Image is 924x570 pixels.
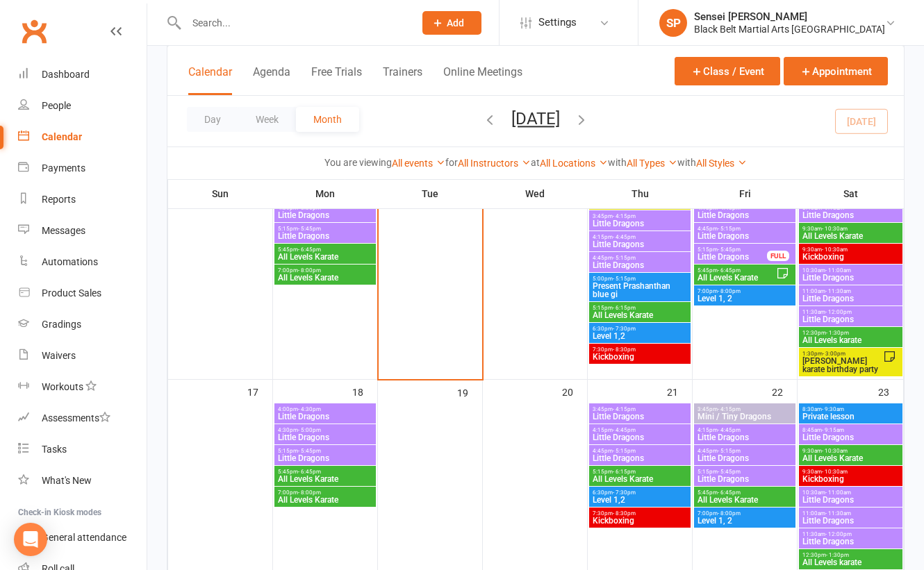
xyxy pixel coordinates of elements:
span: - 3:00pm [823,351,845,357]
span: - 7:30pm [613,489,636,496]
span: [PERSON_NAME] karate birthday party [802,357,884,374]
span: Little Dragons [277,232,373,240]
span: - 11:00am [825,489,851,496]
span: All Levels Karate [697,496,793,504]
span: Present Prashanthan blue gi [592,282,688,299]
strong: for [445,157,458,168]
span: 5:00pm [592,276,688,282]
span: - 5:45pm [298,448,321,454]
th: Tue [378,179,483,208]
span: - 4:15pm [613,213,636,219]
div: General attendance [42,532,126,543]
span: - 10:30am [822,469,848,475]
span: Little Dragons [802,517,900,525]
span: Little Dragons [802,211,900,219]
span: 4:45pm [697,226,793,232]
button: Trainers [383,65,422,95]
span: - 8:30pm [613,510,636,517]
a: Tasks [18,434,147,465]
span: 4:45pm [592,255,688,261]
a: Calendar [18,121,147,153]
span: All Levels Karate [802,232,900,240]
span: 5:45pm [697,267,776,274]
span: - 8:00pm [718,510,741,517]
span: - 5:45pm [718,469,741,475]
span: - 5:15pm [613,276,636,282]
a: Product Sales [18,278,147,309]
th: Sat [798,179,904,208]
strong: You are viewing [324,157,392,168]
span: 5:45pm [277,246,373,253]
button: Add [422,11,481,35]
strong: with [608,157,627,168]
span: 11:30am [802,309,900,315]
span: - 10:30am [822,448,848,454]
button: Appointment [784,57,888,85]
span: Little Dragons [802,315,900,324]
span: - 11:30am [825,288,851,294]
span: Kickboxing [592,517,688,525]
span: Kickboxing [802,253,900,261]
div: Calendar [42,131,82,142]
span: 11:00am [802,510,900,517]
th: Wed [483,179,588,208]
a: Payments [18,153,147,184]
a: Dashboard [18,59,147,90]
div: 22 [772,380,797,403]
span: 5:45pm [697,489,793,496]
span: Little Dragons [697,211,793,219]
span: Mini / Tiny Dragons [697,412,793,421]
a: All Styles [696,158,747,169]
span: Settings [538,7,577,38]
span: 3:45pm [697,406,793,412]
button: Month [296,107,359,132]
span: - 5:45pm [718,246,741,253]
span: Little Dragons [802,274,900,282]
span: - 7:30pm [613,326,636,332]
div: Open Intercom Messenger [14,523,47,556]
a: Waivers [18,340,147,371]
span: - 10:30am [822,226,848,232]
span: 11:30am [802,531,900,537]
input: Search... [182,13,404,33]
span: All Levels Karate [592,475,688,483]
span: 9:30am [802,246,900,253]
th: Thu [588,179,693,208]
span: Little Dragons [592,240,688,249]
span: Little Dragons [802,433,900,442]
span: 7:30pm [592,346,688,353]
span: Level 1,2 [592,496,688,504]
div: 19 [457,380,482,403]
span: Little Dragons [592,261,688,269]
button: Calendar [188,65,232,95]
span: 4:30pm [277,427,373,433]
span: - 5:15pm [613,448,636,454]
span: - 5:15pm [718,226,741,232]
a: Assessments [18,403,147,434]
span: 4:15pm [592,234,688,240]
a: Reports [18,184,147,215]
span: - 5:15pm [718,448,741,454]
span: - 11:30am [825,510,851,517]
span: - 4:30pm [298,406,321,412]
div: 17 [247,380,272,403]
button: Online Meetings [443,65,522,95]
span: 10:30am [802,267,900,274]
span: 4:45pm [697,448,793,454]
div: Assessments [42,412,110,424]
span: - 5:15pm [613,255,636,261]
span: - 5:00pm [298,427,321,433]
span: - 6:45pm [718,489,741,496]
span: Kickboxing [592,353,688,361]
span: - 4:15pm [718,406,741,412]
span: 7:00pm [697,288,793,294]
span: Little Dragons [277,454,373,462]
span: - 8:30pm [613,346,636,353]
div: Tasks [42,444,67,455]
div: Automations [42,256,98,267]
span: 5:15pm [592,305,688,311]
span: All Levels Karate [802,454,900,462]
span: All Levels Karate [592,311,688,319]
span: Add [447,17,464,28]
span: 7:30pm [592,510,688,517]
